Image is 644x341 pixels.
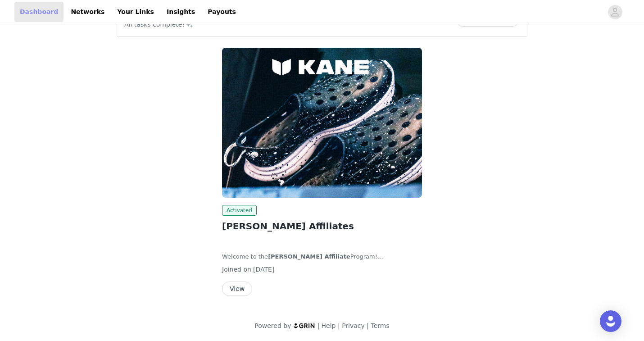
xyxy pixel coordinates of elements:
span: Powered by [254,322,291,329]
a: View [222,286,252,292]
span: | [338,322,340,329]
a: Dashboard [14,2,63,22]
a: Terms [371,322,389,329]
p: Welcome to the Program! [222,252,422,261]
button: View [222,282,252,296]
a: Privacy [342,322,365,329]
span: Activated [222,205,257,216]
div: avatar [611,5,619,19]
a: Networks [65,2,110,22]
span: Joined on [222,266,251,273]
a: Your Links [112,2,159,22]
span: [DATE] [253,266,274,273]
span: | [317,322,320,329]
a: Insights [161,2,200,22]
h2: [PERSON_NAME] Affiliates [222,219,422,233]
a: Help [322,322,336,329]
strong: [PERSON_NAME] Affiliate [268,253,350,260]
span: | [367,322,369,329]
a: Payouts [202,2,241,22]
img: logo [293,323,316,328]
div: Open Intercom Messenger [600,310,621,332]
img: KANE Footwear [222,48,422,198]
